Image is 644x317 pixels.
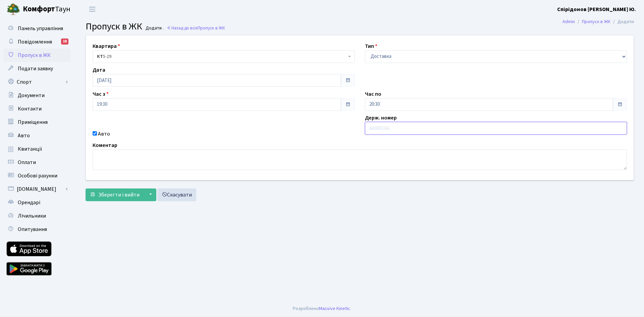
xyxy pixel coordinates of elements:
[3,223,70,236] a: Опитування
[18,65,53,72] span: Подати заявку
[3,196,70,209] a: Орендарі
[3,102,70,115] a: Контакти
[557,6,636,13] b: Спірідонов [PERSON_NAME] Ю.
[3,22,70,35] a: Панель управління
[3,49,70,62] a: Пропуск в ЖК
[552,15,644,29] nav: breadcrumb
[23,4,55,14] b: Комфорт
[84,4,101,15] button: Переключити навігацію
[86,188,144,201] button: Зберегти і вийти
[93,141,117,149] label: Коментар
[157,188,196,201] a: Скасувати
[365,114,397,122] label: Держ. номер
[3,115,70,129] a: Приміщення
[18,25,63,32] span: Панель управління
[18,132,30,139] span: Авто
[93,42,120,50] label: Квартира
[18,52,51,59] span: Пропуск в ЖК
[97,53,346,60] span: <b>КТ</b>&nbsp;&nbsp;&nbsp;&nbsp;5-29
[3,182,70,196] a: [DOMAIN_NAME]
[93,90,109,98] label: Час з
[18,212,46,220] span: Лічильники
[610,18,634,25] li: Додати
[86,20,142,33] span: Пропуск в ЖК
[18,145,42,153] span: Квитанції
[18,199,40,206] span: Орендарі
[18,118,48,126] span: Приміщення
[18,226,47,233] span: Опитування
[3,35,70,49] a: Повідомлення18
[97,53,103,60] b: КТ
[18,159,36,166] span: Оплати
[167,25,225,31] a: Назад до всіхПропуск в ЖК
[582,18,610,25] a: Пропуск в ЖК
[365,42,377,50] label: Тип
[3,62,70,75] a: Подати заявку
[3,142,70,156] a: Квитанції
[144,25,164,31] small: Додати .
[3,169,70,182] a: Особові рахунки
[319,305,350,312] a: Massive Kinetic
[93,50,355,63] span: <b>КТ</b>&nbsp;&nbsp;&nbsp;&nbsp;5-29
[18,105,42,112] span: Контакти
[293,305,351,312] div: Розроблено .
[3,156,70,169] a: Оплати
[98,191,140,199] span: Зберегти і вийти
[18,92,45,99] span: Документи
[7,3,20,16] img: logo.png
[365,90,381,98] label: Час по
[198,25,225,31] span: Пропуск в ЖК
[365,122,627,135] input: AA0001AA
[557,5,636,13] a: Спірідонов [PERSON_NAME] Ю.
[3,75,70,89] a: Спорт
[61,38,68,45] div: 18
[3,209,70,223] a: Лічильники
[562,18,575,25] a: Admin
[18,172,57,179] span: Особові рахунки
[3,129,70,142] a: Авто
[98,130,110,138] label: Авто
[18,38,52,46] span: Повідомлення
[93,66,105,74] label: Дата
[3,89,70,102] a: Документи
[23,4,70,15] span: Таун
